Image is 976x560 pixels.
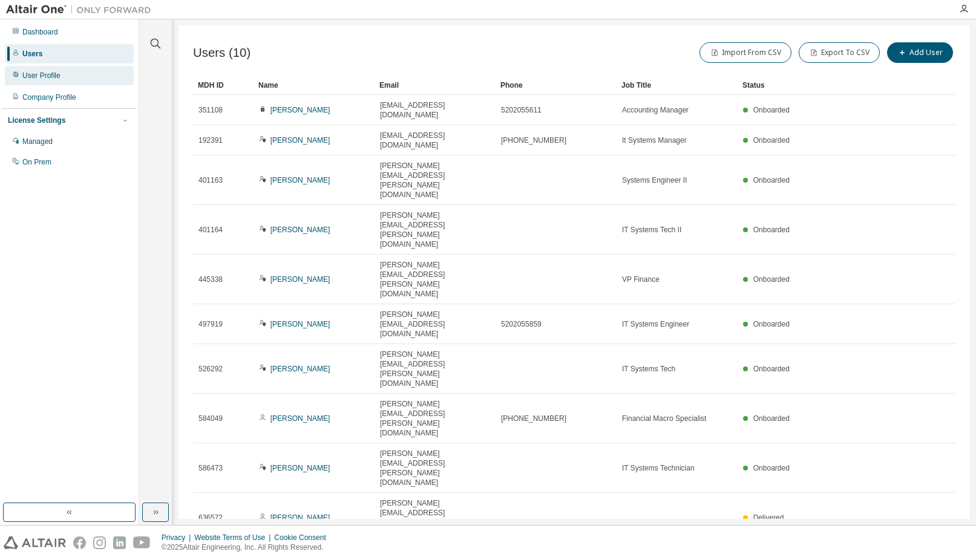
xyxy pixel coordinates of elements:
span: 526292 [198,364,223,374]
span: 586473 [198,463,223,473]
span: IT Systems Tech II [622,225,681,235]
span: IT Systems Tech [622,364,675,374]
div: Job Title [621,76,733,95]
div: User Profile [22,71,61,80]
div: Cookie Consent [274,533,333,542]
button: Add User [887,42,953,63]
img: Altair One [6,4,157,16]
span: [EMAIL_ADDRESS][DOMAIN_NAME] [380,100,490,120]
span: Onboarded [753,136,790,145]
button: Export To CSV [799,42,880,63]
span: Onboarded [753,176,790,184]
span: Onboarded [753,365,790,373]
a: [PERSON_NAME] [270,414,330,423]
span: Onboarded [753,320,790,328]
div: Email [379,76,491,95]
span: [PHONE_NUMBER] [501,414,566,423]
span: Accounting Manager [622,105,689,115]
a: [PERSON_NAME] [270,136,330,145]
div: Managed [22,137,53,146]
span: [PERSON_NAME][EMAIL_ADDRESS][PERSON_NAME][DOMAIN_NAME] [380,161,490,200]
div: License Settings [8,116,65,125]
div: Status [742,76,892,95]
div: Phone [500,76,612,95]
a: [PERSON_NAME] [270,176,330,184]
span: 401163 [198,175,223,185]
div: Privacy [162,533,194,542]
a: [PERSON_NAME] [270,464,330,472]
img: facebook.svg [73,536,86,549]
span: [PERSON_NAME][EMAIL_ADDRESS][PERSON_NAME][DOMAIN_NAME] [380,260,490,299]
p: © 2025 Altair Engineering, Inc. All Rights Reserved. [162,542,333,553]
span: VP Finance [622,275,660,284]
div: MDH ID [198,76,249,95]
img: linkedin.svg [113,536,126,549]
span: Onboarded [753,414,790,423]
img: altair_logo.svg [4,536,66,549]
span: Systems Engineer II [622,175,687,185]
span: IT Systems Engineer [622,319,689,329]
div: Dashboard [22,27,58,37]
span: 5202055611 [501,105,542,115]
span: IT Systems Technician [622,463,695,473]
a: [PERSON_NAME] [270,320,330,328]
span: [PERSON_NAME][EMAIL_ADDRESS][DOMAIN_NAME] [380,310,490,339]
span: Onboarded [753,106,790,114]
span: [EMAIL_ADDRESS][DOMAIN_NAME] [380,131,490,150]
a: [PERSON_NAME] [270,513,330,522]
div: On Prem [22,157,51,167]
span: It Systems Manager [622,135,687,145]
span: 445338 [198,275,223,284]
span: Onboarded [753,464,790,472]
span: [PHONE_NUMBER] [501,135,566,145]
div: Company Profile [22,93,76,102]
span: 636572 [198,513,223,523]
span: [PERSON_NAME][EMAIL_ADDRESS][PERSON_NAME][DOMAIN_NAME] [380,498,490,537]
span: [PERSON_NAME][EMAIL_ADDRESS][PERSON_NAME][DOMAIN_NAME] [380,399,490,438]
a: [PERSON_NAME] [270,226,330,234]
div: Users [22,49,42,59]
span: 584049 [198,414,223,423]
div: Name [258,76,370,95]
span: 5202055859 [501,319,542,329]
img: youtube.svg [133,536,151,549]
span: 351108 [198,105,223,115]
span: [PERSON_NAME][EMAIL_ADDRESS][PERSON_NAME][DOMAIN_NAME] [380,449,490,487]
div: Website Terms of Use [194,533,274,542]
a: [PERSON_NAME] [270,365,330,373]
span: Onboarded [753,226,790,234]
span: Financial Macro Specialist [622,414,706,423]
span: Users (10) [193,46,251,60]
a: [PERSON_NAME] [270,106,330,114]
button: Import From CSV [699,42,791,63]
span: 497919 [198,319,223,329]
a: [PERSON_NAME] [270,275,330,284]
span: [PERSON_NAME][EMAIL_ADDRESS][PERSON_NAME][DOMAIN_NAME] [380,210,490,249]
span: Onboarded [753,275,790,284]
span: 192391 [198,135,223,145]
span: [PERSON_NAME][EMAIL_ADDRESS][PERSON_NAME][DOMAIN_NAME] [380,350,490,388]
img: instagram.svg [93,536,106,549]
span: Delivered [753,513,784,522]
span: 401164 [198,225,223,235]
